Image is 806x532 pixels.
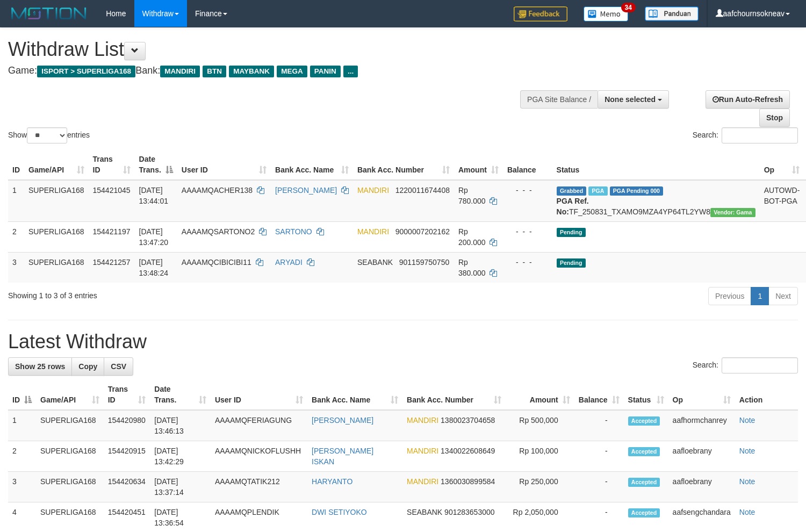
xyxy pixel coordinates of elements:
span: MANDIRI [357,227,389,236]
span: MANDIRI [357,186,389,195]
td: - [574,441,624,472]
th: Bank Acc. Name: activate to sort column ascending [271,149,353,180]
td: [DATE] 13:42:29 [150,441,211,472]
h4: Game: Bank: [8,66,527,76]
a: Note [739,447,755,455]
td: 2 [8,221,24,252]
th: Date Trans.: activate to sort column ascending [150,379,211,410]
img: MOTION_logo.png [8,5,90,21]
img: Button%20Memo.svg [584,6,629,21]
label: Show entries [8,127,90,143]
td: - [574,472,624,502]
select: Showentries [27,127,67,143]
a: Note [739,477,755,486]
span: SEABANK [357,258,393,267]
div: - - - [507,226,548,237]
th: Action [735,379,798,410]
th: ID [8,149,24,180]
td: SUPERLIGA168 [24,252,89,283]
th: Amount: activate to sort column ascending [506,379,574,410]
span: PANIN [310,66,341,77]
h1: Withdraw List [8,39,527,60]
th: ID: activate to sort column descending [8,379,36,410]
a: [PERSON_NAME] [275,186,337,195]
td: 1 [8,180,24,222]
th: Status: activate to sort column ascending [624,379,668,410]
span: Copy 1360030899584 to clipboard [441,477,495,486]
th: Amount: activate to sort column ascending [454,149,503,180]
th: Balance [503,149,552,180]
span: Copy 9000007202162 to clipboard [395,227,450,236]
a: [PERSON_NAME] [312,416,373,425]
td: 3 [8,472,36,502]
span: Pending [557,258,586,268]
td: - [574,410,624,441]
span: MAYBANK [229,66,274,77]
td: 3 [8,252,24,283]
span: Copy 1380023704658 to clipboard [441,416,495,425]
td: Rp 500,000 [506,410,574,441]
span: Copy [78,362,97,371]
th: Op: activate to sort column ascending [668,379,735,410]
th: Op: activate to sort column ascending [760,149,804,180]
td: SUPERLIGA168 [36,441,104,472]
span: PGA Pending [610,186,664,196]
span: Rp 780.000 [458,186,486,205]
th: Bank Acc. Name: activate to sort column ascending [307,379,402,410]
td: 154420980 [104,410,150,441]
a: Stop [759,109,790,127]
a: ARYADI [275,258,303,267]
span: Rp 200.000 [458,227,486,247]
td: SUPERLIGA168 [36,410,104,441]
a: CSV [104,357,133,376]
span: Rp 380.000 [458,258,486,277]
span: MANDIRI [160,66,200,77]
th: Balance: activate to sort column ascending [574,379,624,410]
div: PGA Site Balance / [520,90,598,109]
span: Copy 1340022608649 to clipboard [441,447,495,455]
span: 154421197 [93,227,131,236]
td: SUPERLIGA168 [36,472,104,502]
th: User ID: activate to sort column ascending [177,149,271,180]
span: AAAAMQSARTONO2 [182,227,255,236]
span: Show 25 rows [15,362,65,371]
div: - - - [507,185,548,196]
span: Copy 1220011674408 to clipboard [395,186,450,195]
th: Trans ID: activate to sort column ascending [89,149,135,180]
span: MEGA [277,66,307,77]
div: Showing 1 to 3 of 3 entries [8,286,328,301]
a: SARTONO [275,227,312,236]
a: Next [768,287,798,305]
span: AAAAMQCIBICIBI11 [182,258,251,267]
td: 1 [8,410,36,441]
span: MANDIRI [407,447,438,455]
th: Bank Acc. Number: activate to sort column ascending [353,149,454,180]
span: [DATE] 13:44:01 [139,186,169,205]
td: [DATE] 13:37:14 [150,472,211,502]
span: Copy 901159750750 to clipboard [399,258,449,267]
span: SEABANK [407,508,442,516]
a: Run Auto-Refresh [706,90,790,109]
th: Date Trans.: activate to sort column descending [135,149,177,180]
span: Pending [557,228,586,237]
td: 154420634 [104,472,150,502]
span: 154421257 [93,258,131,267]
td: aafloebrany [668,472,735,502]
input: Search: [722,127,798,143]
span: None selected [604,95,656,104]
span: CSV [111,362,126,371]
img: Feedback.jpg [514,6,567,21]
span: [DATE] 13:47:20 [139,227,169,247]
td: AUTOWD-BOT-PGA [760,180,804,222]
th: Game/API: activate to sort column ascending [24,149,89,180]
td: AAAAMQTATIK212 [211,472,307,502]
button: None selected [598,90,669,109]
span: Accepted [628,508,660,517]
td: AAAAMQNICKOFLUSHH [211,441,307,472]
th: Game/API: activate to sort column ascending [36,379,104,410]
span: Vendor URL: https://trx31.1velocity.biz [710,208,755,217]
a: 1 [751,287,769,305]
input: Search: [722,357,798,373]
a: Previous [708,287,751,305]
a: Show 25 rows [8,357,72,376]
